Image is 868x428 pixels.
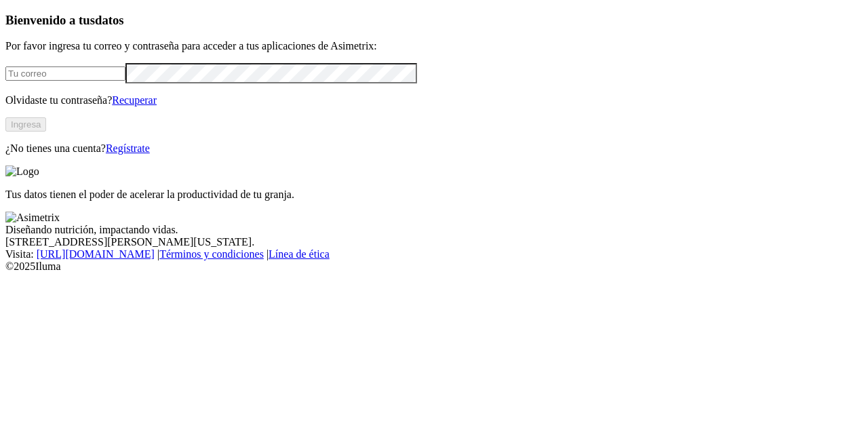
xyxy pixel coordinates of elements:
a: [URL][DOMAIN_NAME] [37,248,155,260]
img: Asimetrix [5,212,60,224]
p: ¿No tienes una cuenta? [5,142,863,155]
a: Términos y condiciones [159,248,264,260]
div: Diseñando nutrición, impactando vidas. [5,224,863,236]
p: Olvidaste tu contraseña? [5,94,863,106]
p: Por favor ingresa tu correo y contraseña para acceder a tus aplicaciones de Asimetrix: [5,40,863,52]
a: Línea de ética [269,248,330,260]
div: Visita : | | [5,248,863,260]
button: Ingresa [5,117,46,132]
div: © 2025 Iluma [5,260,863,273]
img: Logo [5,166,39,178]
input: Tu correo [5,66,125,81]
p: Tus datos tienen el poder de acelerar la productividad de tu granja. [5,189,863,201]
div: [STREET_ADDRESS][PERSON_NAME][US_STATE]. [5,236,863,248]
h3: Bienvenido a tus [5,13,863,28]
a: Recuperar [112,94,157,106]
span: datos [95,13,124,27]
a: Regístrate [106,142,150,154]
